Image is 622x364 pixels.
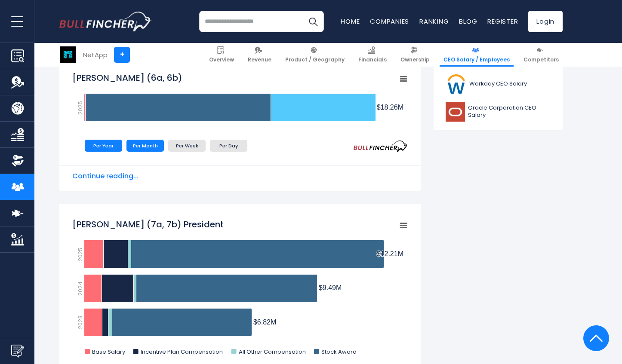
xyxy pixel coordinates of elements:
[253,318,276,326] tspan: $6.82M
[400,56,430,63] span: Ownership
[341,17,360,26] a: Home
[72,218,224,230] tspan: [PERSON_NAME] (7a, 7b) President
[83,50,108,60] div: NetApp
[72,171,408,181] span: Continue reading...
[76,248,84,261] text: 2025
[285,56,345,63] span: Product / Geography
[397,43,434,67] a: Ownership
[239,348,306,356] text: All Other Compensation
[370,17,409,26] a: Companies
[377,104,403,111] tspan: $18.26M
[487,17,518,26] a: Register
[92,348,126,356] text: Base Salary
[244,43,275,67] a: Revenue
[354,43,391,67] a: Financials
[72,72,182,84] tspan: [PERSON_NAME] (6a, 6b)
[85,140,122,152] li: Per Year
[141,348,223,356] text: Incentive Plan Compensation
[72,67,408,218] svg: Wissam Jabre (6a, 6b)
[126,140,164,152] li: Per Month
[210,140,247,152] li: Per Day
[468,104,551,119] span: Oracle Corporation CEO Salary
[168,140,206,152] li: Per Week
[358,56,387,63] span: Financials
[523,56,559,63] span: Competitors
[528,11,563,32] a: Login
[302,11,324,32] button: Search
[440,100,556,124] a: Oracle Corporation CEO Salary
[76,281,84,296] text: 2024
[76,101,84,115] text: 2025
[377,250,403,257] tspan: $12.21M
[440,72,556,96] a: Workday CEO Salary
[281,43,348,67] a: Product / Geography
[440,43,514,67] a: CEO Salary / Employees
[445,102,465,122] img: ORCL logo
[76,315,84,329] text: 2023
[209,56,234,63] span: Overview
[60,46,76,63] img: NTAP logo
[443,56,510,63] span: CEO Salary / Employees
[248,56,271,63] span: Revenue
[11,154,24,167] img: Ownership
[520,43,563,67] a: Competitors
[469,80,527,88] span: Workday CEO Salary
[319,284,342,291] tspan: $9.49M
[321,348,357,356] text: Stock Award
[459,17,477,26] a: Blog
[59,12,152,31] img: bullfincher logo
[445,74,467,94] img: WDAY logo
[59,12,152,31] a: Go to homepage
[114,47,130,63] a: +
[419,17,449,26] a: Ranking
[205,43,238,67] a: Overview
